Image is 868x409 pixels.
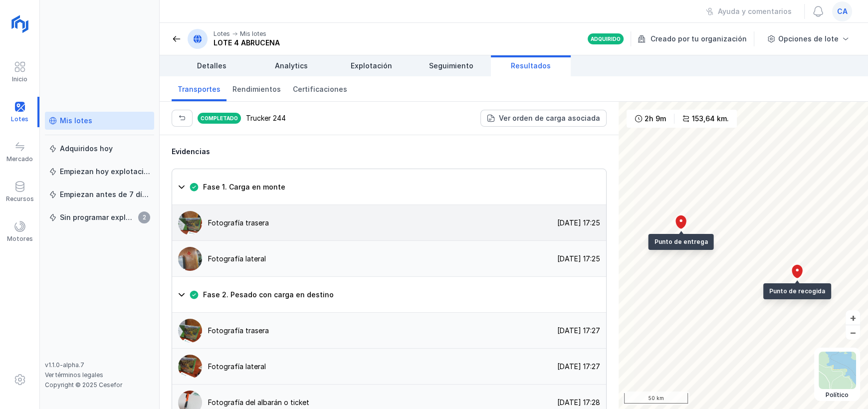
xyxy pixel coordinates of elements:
div: Empiezan antes de 7 días [60,190,150,200]
div: Mercado [6,155,33,163]
a: Sin programar explotación2 [45,208,154,226]
span: Explotación [351,61,392,71]
div: Inicio [12,75,27,83]
a: Empiezan antes de 7 días [45,186,154,204]
div: Ayuda y comentarios [718,6,792,16]
div: Fase 2. Pesado con carga en destino [203,290,334,300]
button: Fase 2. Pesado con carga en destino [172,277,606,313]
span: Seguimiento [429,61,473,71]
div: Trucker 244 [246,113,286,123]
a: Adquiridos hoy [45,140,154,158]
img: political.webp [819,352,856,389]
div: Mis lotes [60,116,92,126]
div: 2h 9m [645,114,666,124]
div: Motores [7,235,33,243]
div: [DATE] 17:27 [551,326,606,336]
span: ca [837,6,848,16]
a: Analytics [251,55,331,76]
span: Transportes [178,84,220,94]
button: Ayuda y comentarios [699,3,798,20]
div: Ver orden de carga asociada [499,113,600,123]
div: Fotografía trasera [208,218,269,228]
div: Fotografía trasera [208,326,269,336]
a: Transportes [172,76,226,101]
span: 2 [138,211,150,223]
button: Ver orden de carga asociada [480,110,607,127]
div: Fase 1. Carga en monte [203,182,285,192]
div: Opciones de lote [778,34,839,44]
div: Completado [197,112,242,125]
span: Detalles [197,61,226,71]
div: Político [819,391,856,399]
a: Resultados [491,55,571,76]
img: Fotografía lateral [178,355,202,379]
img: Fotografía trasera [178,211,202,235]
a: Detalles [172,55,251,76]
div: Mis lotes [240,30,266,38]
a: Ver términos legales [45,371,103,379]
div: LOTE 4 ABRUCENA [214,38,280,48]
a: Explotación [331,55,411,76]
div: Copyright © 2025 Cesefor [45,381,154,389]
img: Fotografía trasera [178,319,202,343]
a: Certificaciones [287,76,353,101]
div: Lotes [214,30,230,38]
a: Rendimientos [226,76,287,101]
button: Fase 1. Carga en monte [172,169,606,205]
div: v1.1.0-alpha.7 [45,361,154,369]
div: Fotografía lateral [208,254,266,264]
div: Recursos [6,195,34,203]
div: Adquirido [591,35,621,42]
div: Empiezan hoy explotación [60,167,150,177]
div: Sin programar explotación [60,212,135,222]
img: logoRight.svg [7,11,32,36]
span: Resultados [511,61,551,71]
button: – [846,325,860,340]
a: Seguimiento [411,55,491,76]
div: 153,64 km. [692,114,729,124]
div: [DATE] 17:25 [551,218,606,228]
button: + [846,310,860,325]
div: Fase 1. Carga en monte [172,205,606,277]
div: Fotografía lateral [208,362,266,372]
span: Rendimientos [232,84,281,94]
span: Analytics [275,61,308,71]
div: Adquiridos hoy [60,144,113,154]
div: Fotografía del albarán o ticket [208,398,309,408]
div: [DATE] 17:28 [551,398,606,408]
img: Fotografía lateral [178,247,202,271]
a: Empiezan hoy explotación [45,163,154,181]
div: [DATE] 17:27 [551,362,606,372]
div: Creado por tu organización [638,31,756,46]
div: Evidencias [172,147,607,157]
span: Certificaciones [293,84,347,94]
div: [DATE] 17:25 [551,254,606,264]
a: Mis lotes [45,112,154,130]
